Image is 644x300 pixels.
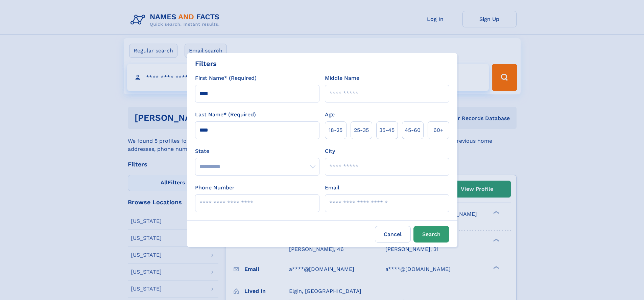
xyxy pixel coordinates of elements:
label: Phone Number [195,184,235,192]
span: 60+ [433,126,444,134]
label: Middle Name [325,74,359,82]
label: Email [325,184,339,192]
label: Cancel [375,226,411,243]
span: 18‑25 [329,126,342,134]
span: 45‑60 [405,126,421,134]
span: 25‑35 [354,126,369,134]
label: City [325,147,335,155]
span: 35‑45 [379,126,395,134]
button: Search [413,226,449,243]
div: Filters [195,59,217,69]
label: Age [325,111,335,119]
label: State [195,147,319,155]
label: First Name* (Required) [195,74,257,82]
label: Last Name* (Required) [195,111,256,119]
